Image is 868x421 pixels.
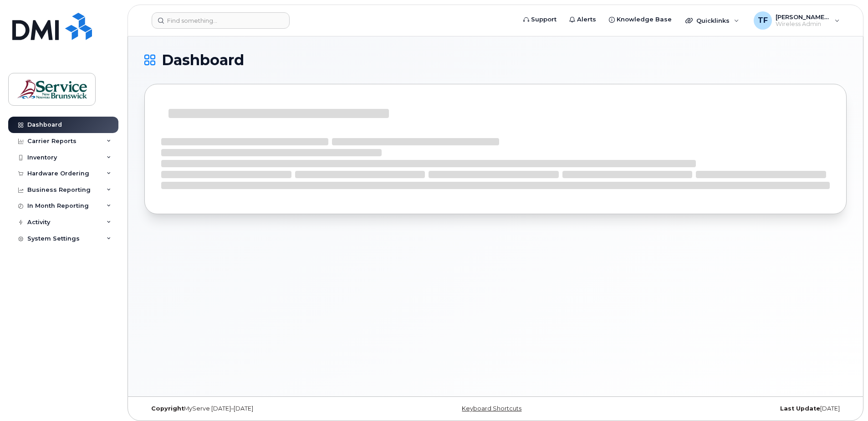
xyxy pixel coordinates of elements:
strong: Copyright [151,405,184,412]
span: Dashboard [162,53,244,67]
a: Keyboard Shortcuts [462,405,521,412]
div: MyServe [DATE]–[DATE] [144,405,378,412]
strong: Last Update [780,405,820,412]
div: [DATE] [613,405,847,412]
